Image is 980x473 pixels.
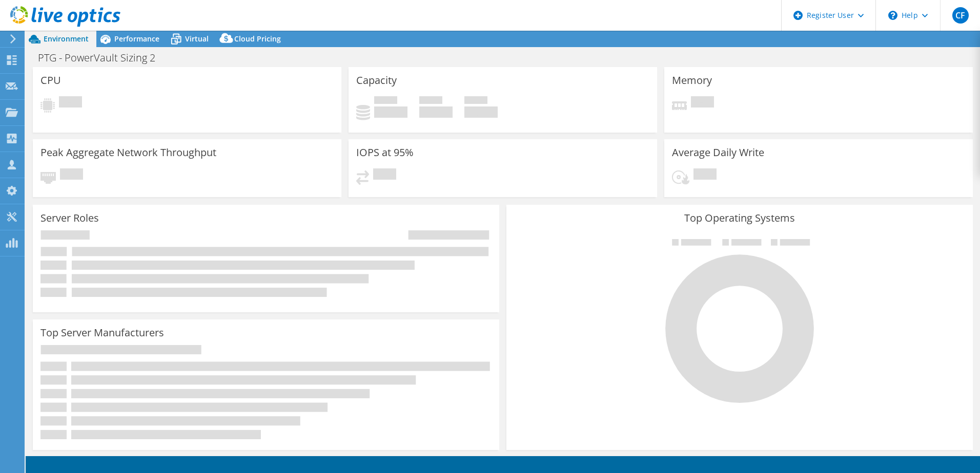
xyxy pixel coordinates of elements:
h3: Average Daily Write [672,147,764,158]
span: Free [419,96,442,106]
span: Environment [44,34,89,44]
h4: 0 GiB [374,106,407,118]
span: Performance [114,34,159,44]
h3: CPU [40,75,61,86]
span: CF [952,7,969,24]
span: Pending [60,168,83,182]
h4: 0 GiB [419,106,453,118]
h3: Server Roles [40,212,99,224]
h1: PTG - PowerVault Sizing 2 [33,52,171,63]
span: Pending [691,96,714,110]
h3: Capacity [356,75,397,86]
span: Virtual [185,34,209,44]
h3: Top Operating Systems [514,212,965,224]
h3: Peak Aggregate Network Throughput [40,147,216,158]
span: Pending [373,168,396,182]
h4: 0 GiB [464,106,498,118]
h3: Top Server Manufacturers [40,327,164,338]
span: Cloud Pricing [234,34,281,44]
span: Pending [693,168,717,182]
h3: Memory [672,75,712,86]
span: Used [374,96,397,106]
span: Pending [59,96,82,110]
svg: \n [888,11,897,20]
span: Total [464,96,487,106]
h3: IOPS at 95% [356,147,414,158]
